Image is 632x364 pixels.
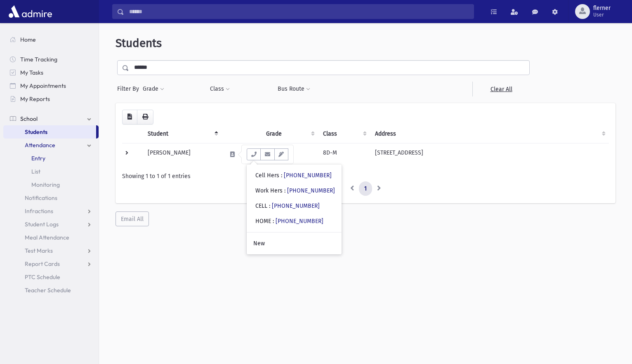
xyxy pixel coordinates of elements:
a: Student Logs [3,218,99,231]
a: Infractions [3,204,99,218]
span: : [284,187,285,194]
td: [STREET_ADDRESS] [370,143,609,165]
span: : [281,172,282,179]
a: My Tasks [3,66,99,79]
a: New [247,236,342,251]
img: AdmirePro [7,3,54,20]
span: Attendance [25,141,55,149]
td: 8D-M [318,143,370,165]
span: Notifications [25,194,57,202]
a: Time Tracking [3,53,99,66]
span: Students [116,36,162,50]
a: Students [3,125,96,139]
a: List [3,165,99,178]
th: Grade: activate to sort column ascending [261,124,318,143]
a: [PHONE_NUMBER] [276,218,323,225]
span: Report Cards [25,260,60,268]
a: Home [3,33,99,46]
button: Print [137,110,153,124]
a: Report Cards [3,257,99,270]
button: Bus Route [277,82,311,96]
span: Test Marks [25,247,53,254]
span: Entry [31,155,45,162]
span: flerner [593,5,611,12]
span: List [31,168,40,175]
div: Cell Hers [255,171,332,180]
span: Meal Attendance [25,234,69,241]
a: Test Marks [3,244,99,257]
span: My Tasks [20,69,43,76]
span: : [273,218,274,225]
a: [PHONE_NUMBER] [284,172,332,179]
th: Class: activate to sort column ascending [318,124,370,143]
button: Email All [116,211,149,226]
span: Filter By [117,85,142,93]
a: Entry [3,152,99,165]
a: School [3,112,99,125]
a: My Appointments [3,79,99,92]
input: Search [124,4,474,19]
span: Home [20,36,36,43]
div: CELL [255,202,320,210]
th: Address: activate to sort column ascending [370,124,609,143]
button: Email Templates [274,148,288,160]
a: Clear All [472,82,530,96]
span: Infractions [25,207,53,215]
a: Attendance [3,139,99,152]
a: Teacher Schedule [3,284,99,297]
div: Showing 1 to 1 of 1 entries [122,172,609,181]
span: Teacher Schedule [25,287,71,294]
button: Grade [142,82,165,96]
span: Monitoring [31,181,60,188]
a: Notifications [3,191,99,204]
span: Students [25,128,47,136]
a: 1 [359,181,372,196]
span: : [269,202,270,209]
span: School [20,115,38,122]
button: Class [210,82,230,96]
a: Meal Attendance [3,231,99,244]
a: My Reports [3,92,99,106]
div: Work Hers [255,186,335,195]
button: CSV [122,110,137,124]
span: My Reports [20,95,50,103]
th: Student: activate to sort column descending [143,124,221,143]
td: 8 [261,143,318,165]
a: Monitoring [3,178,99,191]
span: Time Tracking [20,56,57,63]
span: Student Logs [25,221,59,228]
a: [PHONE_NUMBER] [272,202,320,209]
a: PTC Schedule [3,270,99,284]
td: [PERSON_NAME] [143,143,221,165]
span: My Appointments [20,82,66,89]
a: [PHONE_NUMBER] [287,187,335,194]
span: PTC Schedule [25,273,60,281]
span: User [593,12,611,18]
div: HOME [255,217,323,225]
